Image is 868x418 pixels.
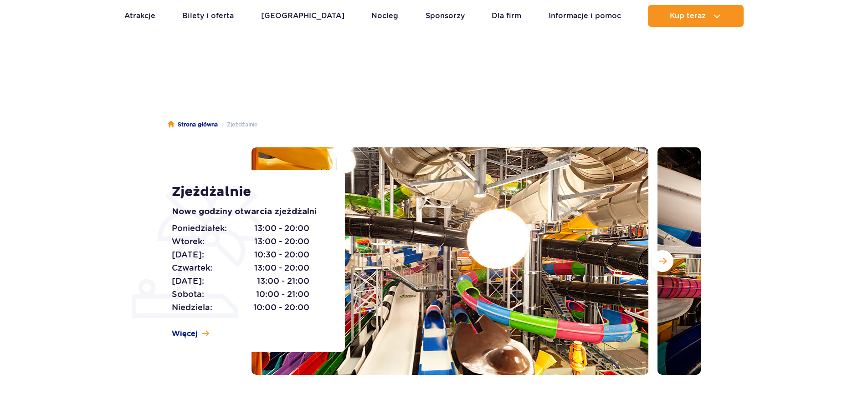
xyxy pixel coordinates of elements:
[124,5,155,27] a: Atrakcje
[168,120,218,129] a: Strona główna
[172,235,205,248] span: Wtorek:
[257,275,309,287] span: 13:00 - 21:00
[172,275,204,287] span: [DATE]:
[253,301,309,314] span: 10:00 - 20:00
[182,5,234,27] a: Bilety i oferta
[254,248,309,261] span: 10:30 - 20:00
[648,5,744,27] button: Kup teraz
[670,12,706,20] span: Kup teraz
[218,120,257,129] li: Zjeżdżalnie
[172,329,198,339] span: Więcej
[172,329,209,339] a: Więcej
[426,5,465,27] a: Sponsorzy
[172,288,204,301] span: Sobota:
[254,235,309,248] span: 13:00 - 20:00
[371,5,398,27] a: Nocleg
[172,248,204,261] span: [DATE]:
[254,262,309,274] span: 13:00 - 20:00
[172,262,212,274] span: Czwartek:
[549,5,621,27] a: Informacje i pomoc
[254,222,309,235] span: 13:00 - 20:00
[492,5,521,27] a: Dla firm
[172,222,227,235] span: Poniedziałek:
[261,5,344,27] a: [GEOGRAPHIC_DATA]
[652,250,673,272] button: Następny slajd
[172,184,324,200] h1: Zjeżdżalnie
[172,301,212,314] span: Niedziela:
[172,206,324,218] p: Nowe godziny otwarcia zjeżdżalni
[256,288,309,301] span: 10:00 - 21:00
